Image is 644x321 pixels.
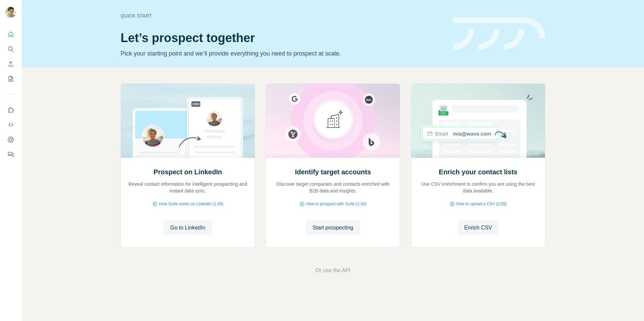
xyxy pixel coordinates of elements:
p: Use CSV enrichment to confirm you are using the best data available. [418,181,538,194]
span: Start prospecting [313,224,353,232]
h2: Enrich your contact lists [439,167,517,177]
button: Or use the API [315,266,350,275]
button: Start prospecting [306,220,360,235]
button: Use Surfe on LinkedIn [5,104,16,116]
h1: Let’s prospect together [121,31,445,45]
button: Search [5,43,16,55]
span: Enrich CSV [464,224,492,232]
button: Feedback [5,148,16,160]
div: Quick start [121,12,445,19]
span: How to upload a CSV (2:59) [456,201,507,207]
span: Go to LinkedIn [170,224,205,232]
button: Dashboard [5,134,16,146]
h2: Identify target accounts [295,167,371,177]
button: Use Surfe API [5,119,16,131]
img: Prospect on LinkedIn [121,84,255,158]
button: Quick start [5,28,16,40]
button: Go to LinkedIn [163,220,212,235]
p: Discover target companies and contacts enriched with B2B data and insights. [273,181,393,194]
h2: Prospect on LinkedIn [154,167,222,177]
button: Enrich CSV [457,220,499,235]
span: How Surfe works on LinkedIn (1:58) [159,201,223,207]
button: My lists [5,73,16,85]
img: banner [453,17,545,50]
p: Pick your starting point and we’ll provide everything you need to prospect at scale. [121,49,445,58]
img: Avatar [5,7,16,17]
button: Enrich CSV [5,58,16,70]
img: Identify target accounts [266,84,400,158]
p: Reveal contact information for intelligent prospecting and instant data sync. [128,181,248,194]
span: How to prospect with Surfe (1:30) [306,201,366,207]
img: Enrich your contact lists [411,84,545,158]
